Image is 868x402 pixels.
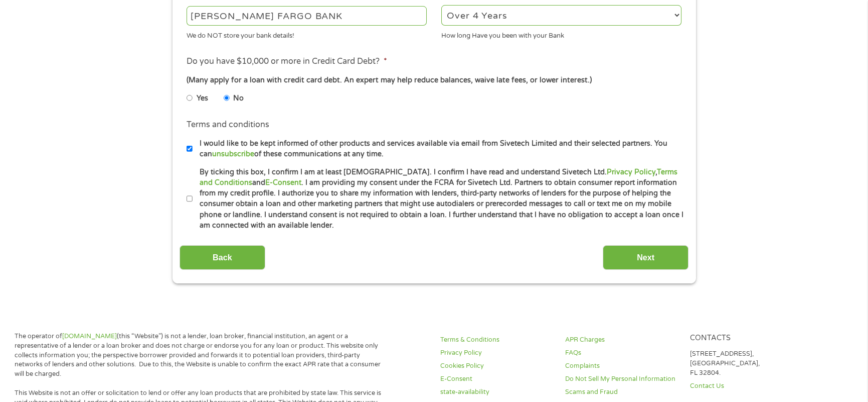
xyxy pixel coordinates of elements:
a: APR Charges [565,335,678,345]
label: Do you have $10,000 or more in Credit Card Debt? [187,56,387,67]
a: Privacy Policy [440,348,553,358]
a: FAQs [565,348,678,358]
div: How long Have you been with your Bank [441,27,681,41]
a: Cookies Policy [440,361,553,371]
a: Terms & Conditions [440,335,553,345]
label: By ticking this box, I confirm I am at least [DEMOGRAPHIC_DATA]. I confirm I have read and unders... [193,167,684,231]
label: I would like to be kept informed of other products and services available via email from Sivetech... [193,138,684,160]
a: Complaints [565,361,678,371]
h4: Contacts [689,334,802,343]
div: (Many apply for a loan with credit card debt. An expert may help reduce balances, waive late fees... [187,75,681,86]
input: Next [603,245,688,270]
label: Yes [197,93,208,104]
p: The operator of (this “Website”) is not a lender, loan broker, financial institution, an agent or... [15,332,389,379]
a: E-Consent [440,374,553,384]
a: state-availability [440,387,553,397]
a: E-Consent [265,178,301,187]
a: unsubscribe [212,150,254,158]
p: [STREET_ADDRESS], [GEOGRAPHIC_DATA], FL 32804. [689,349,802,378]
a: Scams and Fraud [565,387,678,397]
a: Do Not Sell My Personal Information [565,374,678,384]
a: Contact Us [689,381,802,391]
a: [DOMAIN_NAME] [62,332,117,340]
label: No [233,93,244,104]
a: Terms and Conditions [200,168,677,187]
a: Privacy Policy [607,168,655,176]
input: Back [180,245,265,270]
label: Terms and conditions [187,120,269,130]
div: We do NOT store your bank details! [187,27,427,41]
